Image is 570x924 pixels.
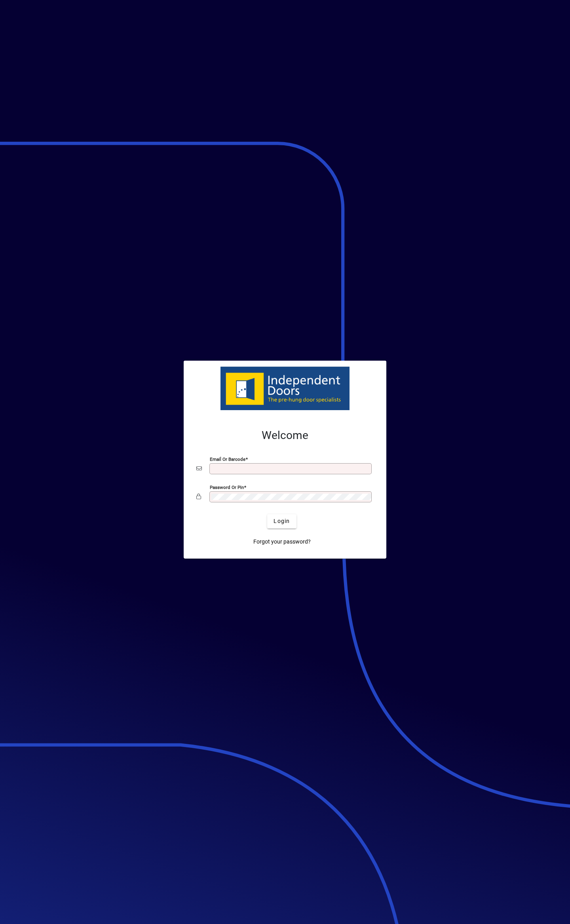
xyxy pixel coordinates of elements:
[274,517,290,525] span: Login
[267,514,296,529] button: Login
[253,538,311,546] span: Forgot your password?
[196,429,374,442] h2: Welcome
[210,484,244,490] mat-label: Password or Pin
[250,535,314,549] a: Forgot your password?
[210,456,245,462] mat-label: Email or Barcode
